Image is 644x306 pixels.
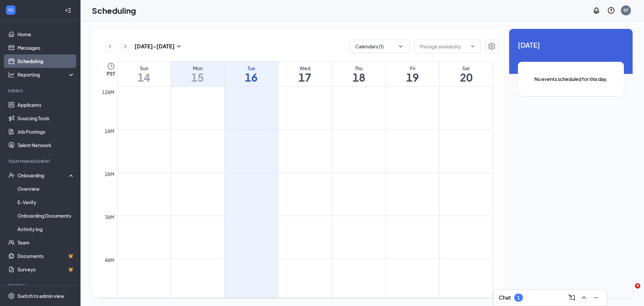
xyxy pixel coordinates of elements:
[8,71,15,78] svg: Analysis
[8,283,73,289] div: Payroll
[120,41,130,51] button: ChevronRight
[485,40,498,53] button: Settings
[135,43,175,50] h3: [DATE] - [DATE]
[103,127,116,135] div: 1am
[517,295,520,301] div: 1
[17,182,75,195] a: Overview
[17,98,75,112] a: Applicants
[621,283,637,299] iframe: Intercom live chat
[225,65,278,72] div: Tue
[8,293,15,299] svg: Settings
[488,42,496,50] svg: Settings
[579,292,589,303] button: ChevronUp
[580,294,588,302] svg: ChevronUp
[397,43,404,50] svg: ChevronDown
[171,65,224,72] div: Mon
[439,72,493,83] h1: 20
[103,213,116,221] div: 3am
[470,44,475,49] svg: ChevronDown
[17,263,75,276] a: SurveysCrown
[17,112,75,125] a: Sourcing Tools
[17,125,75,138] a: Job Postings
[92,5,136,16] h1: Scheduling
[278,65,332,72] div: Wed
[175,42,183,50] svg: SmallChevronDown
[17,28,75,41] a: Home
[591,292,601,303] button: Minimize
[117,65,171,72] div: Sun
[8,172,15,179] svg: UserCheck
[278,72,332,83] h1: 17
[225,72,278,83] h1: 16
[17,172,69,179] div: Onboarding
[225,61,278,86] a: September 16, 2025
[332,72,385,83] h1: 18
[17,236,75,249] a: Team
[592,6,600,14] svg: Notifications
[7,7,14,13] svg: WorkstreamLogo
[117,72,171,83] h1: 14
[386,65,439,72] div: Fri
[386,72,439,83] h1: 19
[65,7,71,14] svg: Collapse
[567,292,577,303] button: ComposeMessage
[332,65,385,72] div: Thu
[420,43,467,50] input: Manage availability
[171,61,224,86] a: September 15, 2025
[117,61,171,86] a: September 14, 2025
[386,61,439,86] a: September 19, 2025
[350,40,410,53] button: Calendars (1)ChevronDown
[439,65,493,72] div: Sat
[17,209,75,222] a: Onboarding Documents
[105,41,115,51] button: ChevronLeft
[17,54,75,68] a: Scheduling
[17,195,75,209] a: E-Verify
[624,7,629,13] div: EP
[568,294,576,302] svg: ComposeMessage
[171,72,224,83] h1: 15
[607,6,615,14] svg: QuestionInfo
[635,283,640,289] span: 4
[17,138,75,152] a: Talent Network
[332,61,385,86] a: September 18, 2025
[103,170,116,178] div: 2am
[17,41,75,54] a: Messages
[107,42,113,50] svg: ChevronLeft
[122,42,129,50] svg: ChevronRight
[17,222,75,236] a: Activity log
[8,88,73,94] div: Hiring
[17,249,75,263] a: DocumentsCrown
[17,293,64,299] div: Switch to admin view
[103,256,116,264] div: 4am
[8,159,73,164] div: Team Management
[101,88,116,96] div: 12am
[107,70,115,77] span: PST
[278,61,332,86] a: September 17, 2025
[107,62,115,70] svg: Clock
[499,294,511,301] h3: Chat
[439,61,493,86] a: September 20, 2025
[531,75,610,83] span: No events scheduled for this day.
[518,40,624,50] span: [DATE]
[592,294,600,302] svg: Minimize
[17,71,75,78] div: Reporting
